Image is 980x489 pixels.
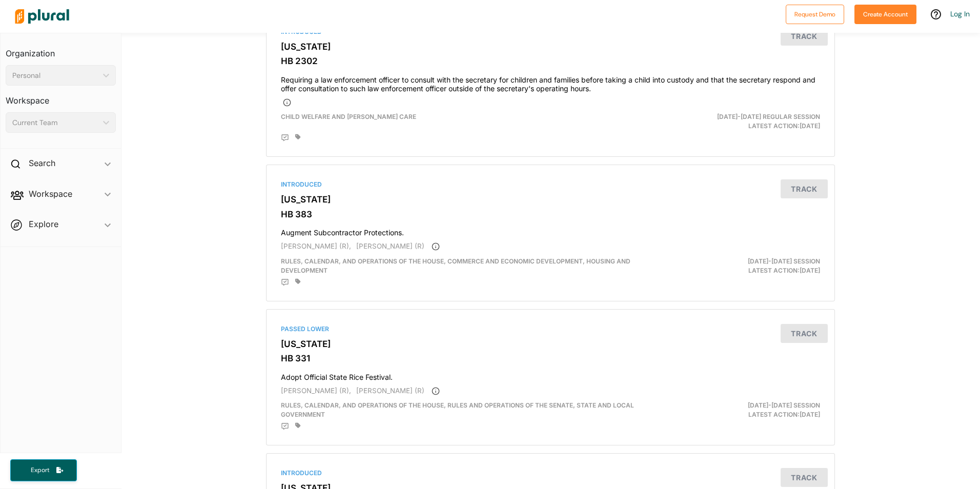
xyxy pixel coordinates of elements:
[281,242,351,250] span: [PERSON_NAME] (R),
[281,368,820,382] h4: Adopt Official State Rice Festival.
[356,242,424,250] span: [PERSON_NAME] (R)
[281,113,416,120] span: Child Welfare and [PERSON_NAME] Care
[29,157,55,169] h2: Search
[748,257,820,265] span: [DATE]-[DATE] Session
[643,401,828,419] div: Latest Action: [DATE]
[12,117,99,128] div: Current Team
[295,134,300,140] div: Add tags
[281,56,820,66] h3: HB 2302
[781,468,828,487] button: Track
[643,257,828,275] div: Latest Action: [DATE]
[281,257,630,274] span: Rules, Calendar, and Operations of the House, Commerce and Economic Development, Housing and Deve...
[281,468,820,478] div: Introduced
[6,86,116,108] h3: Workspace
[281,339,820,349] h3: [US_STATE]
[281,180,820,189] div: Introduced
[854,5,916,24] button: Create Account
[295,278,300,284] div: Add tags
[717,113,820,120] span: [DATE]-[DATE] Regular Session
[6,38,116,61] h3: Organization
[10,459,77,481] button: Export
[281,223,820,237] h4: Augment Subcontractor Protections.
[281,194,820,205] h3: [US_STATE]
[781,27,828,46] button: Track
[281,401,634,418] span: Rules, Calendar, and Operations of the House, Rules and Operations of the Senate, State and Local...
[281,134,289,142] div: Add Position Statement
[854,8,916,19] a: Create Account
[950,9,970,18] a: Log In
[281,324,820,334] div: Passed Lower
[356,386,424,395] span: [PERSON_NAME] (R)
[12,70,99,81] div: Personal
[281,42,820,52] h3: [US_STATE]
[281,209,820,219] h3: HB 383
[781,179,828,198] button: Track
[281,278,289,287] div: Add Position Statement
[643,112,828,131] div: Latest Action: [DATE]
[281,71,820,93] h4: Requiring a law enforcement officer to consult with the secretary for children and families befor...
[786,5,844,24] button: Request Demo
[295,422,300,429] div: Add tags
[748,401,820,409] span: [DATE]-[DATE] Session
[281,422,289,431] div: Add Position Statement
[786,8,844,19] a: Request Demo
[781,324,828,343] button: Track
[281,353,820,363] h3: HB 331
[281,386,351,395] span: [PERSON_NAME] (R),
[24,466,56,475] span: Export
